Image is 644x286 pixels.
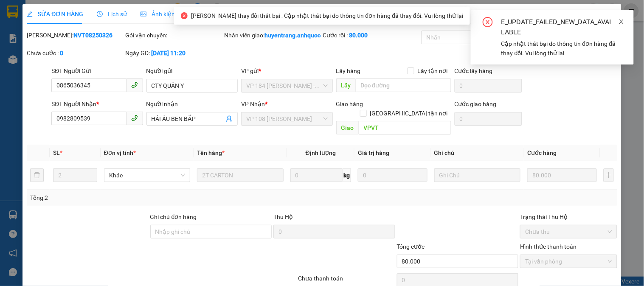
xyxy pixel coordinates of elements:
[483,17,493,29] span: close-circle
[146,99,238,109] div: Người nhận
[520,243,577,250] label: Hình thức thanh toán
[336,121,359,135] span: Giao
[146,66,238,76] div: Người gửi
[343,168,351,182] span: kg
[191,12,463,19] span: [PERSON_NAME] thay đổi thất bại , Cập nhật thất bại do thông tin đơn hàng đã thay đổi. Vui lòng t...
[104,149,136,156] span: Đơn vị tính
[241,66,332,76] div: VP gửi
[455,112,523,126] input: Cước giao hàng
[336,101,363,107] span: Giao hàng
[264,32,321,39] b: huyentrang.anhquoc
[181,12,188,19] span: close-circle
[150,213,197,220] label: Ghi chú đơn hàng
[323,31,419,40] div: Cước rồi :
[501,17,624,37] div: E_UPDATE_FAILED_NEW_DATA_AVAILABLE
[525,255,612,268] span: Tại văn phòng
[73,32,112,39] b: NVT08250326
[455,101,497,107] label: Cước giao hàng
[241,101,265,107] span: VP Nhận
[150,225,272,238] input: Ghi chú đơn hàng
[336,79,356,92] span: Lấy
[60,50,63,56] b: 0
[224,31,321,40] div: Nhân viên giao:
[197,149,225,156] span: Tên hàng
[97,11,127,17] span: Lịch sử
[27,11,33,17] span: edit
[27,48,124,58] div: Chưa cước :
[431,145,524,161] th: Ghi chú
[349,32,368,39] b: 80.000
[604,168,614,182] button: plus
[356,79,451,92] input: Dọc đường
[51,99,143,109] div: SĐT Người Nhận
[306,149,336,156] span: Định lượng
[359,121,451,135] input: Dọc đường
[27,31,124,40] div: [PERSON_NAME]:
[27,11,83,17] span: SỬA ĐƠN HÀNG
[126,31,222,40] div: Gói vận chuyển:
[131,115,138,121] span: phone
[520,212,617,222] div: Trạng thái Thu Hộ
[414,66,451,76] span: Lấy tận nơi
[598,4,622,28] button: Close
[367,109,451,118] span: [GEOGRAPHIC_DATA] tận nơi
[141,11,190,17] span: Ảnh kiện hàng
[126,48,222,58] div: Ngày GD:
[336,67,361,74] span: Lấy hàng
[434,168,520,182] input: Ghi Chú
[53,149,60,156] span: SL
[525,225,612,238] span: Chưa thu
[397,243,425,250] span: Tổng cước
[358,168,427,182] input: 0
[273,213,293,220] span: Thu Hộ
[226,115,233,122] span: user-add
[131,81,138,88] span: phone
[109,169,185,182] span: Khác
[246,112,327,125] span: VP 108 Lê Hồng Phong - Vũng Tàu
[141,11,146,17] span: picture
[455,79,523,93] input: Cước lấy hàng
[51,66,143,76] div: SĐT Người Gửi
[197,168,283,182] input: VD: Bàn, Ghế
[358,149,389,156] span: Giá trị hàng
[30,193,249,202] div: Tổng: 2
[455,67,493,74] label: Cước lấy hàng
[527,168,597,182] input: 0
[152,50,186,56] b: [DATE] 11:20
[501,39,624,58] div: Cập nhật thất bại do thông tin đơn hàng đã thay đổi. Vui lòng thử lại
[246,79,327,92] span: VP 184 Nguyễn Văn Trỗi - HCM
[30,168,44,182] button: delete
[97,11,103,17] span: clock-circle
[619,19,624,25] span: close
[527,149,557,156] span: Cước hàng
